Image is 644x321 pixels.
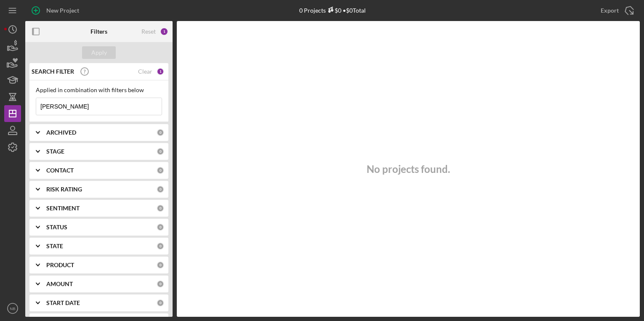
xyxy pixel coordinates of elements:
[160,27,168,36] div: 1
[82,46,116,59] button: Apply
[46,167,74,174] b: CONTACT
[4,300,21,317] button: NB
[141,28,156,35] div: Reset
[36,87,162,93] div: Applied in combination with filters below
[46,129,76,136] b: ARCHIVED
[46,148,64,155] b: STAGE
[367,163,450,175] h3: No projects found.
[157,242,164,250] div: 0
[592,2,640,19] button: Export
[10,306,15,311] text: NB
[601,2,619,19] div: Export
[157,129,164,136] div: 0
[157,280,164,288] div: 0
[25,2,88,19] button: New Project
[157,223,164,231] div: 0
[46,300,80,306] b: START DATE
[46,205,80,212] b: SENTIMENT
[326,7,341,14] div: $0
[46,243,63,249] b: STATE
[46,186,82,193] b: RISK RATING
[46,262,74,268] b: PRODUCT
[46,224,67,231] b: STATUS
[157,204,164,212] div: 0
[157,167,164,174] div: 0
[46,2,79,19] div: New Project
[138,68,152,75] div: Clear
[299,7,366,14] div: 0 Projects • $0 Total
[32,68,74,75] b: SEARCH FILTER
[157,186,164,193] div: 0
[91,46,107,59] div: Apply
[157,68,164,75] div: 1
[157,261,164,269] div: 0
[157,148,164,155] div: 0
[46,281,73,287] b: AMOUNT
[157,299,164,307] div: 0
[90,28,107,35] b: Filters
